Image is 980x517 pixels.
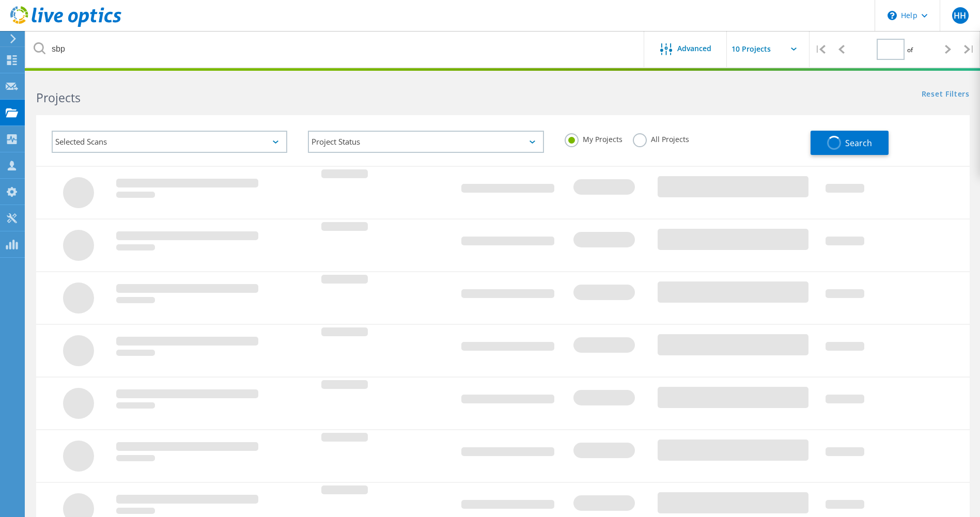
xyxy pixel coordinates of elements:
[922,90,970,99] a: Reset Filters
[677,45,711,52] span: Advanced
[52,131,287,153] div: Selected Scans
[308,131,543,153] div: Project Status
[811,131,889,155] button: Search
[26,31,645,67] input: Search projects by name, owner, ID, company, etc
[845,137,872,149] span: Search
[810,31,831,68] div: |
[36,89,81,106] b: Projects
[565,133,623,143] label: My Projects
[633,133,689,143] label: All Projects
[907,45,913,54] span: of
[10,22,121,29] a: Live Optics Dashboard
[959,31,980,68] div: |
[888,11,897,20] svg: \n
[954,11,966,20] span: HH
